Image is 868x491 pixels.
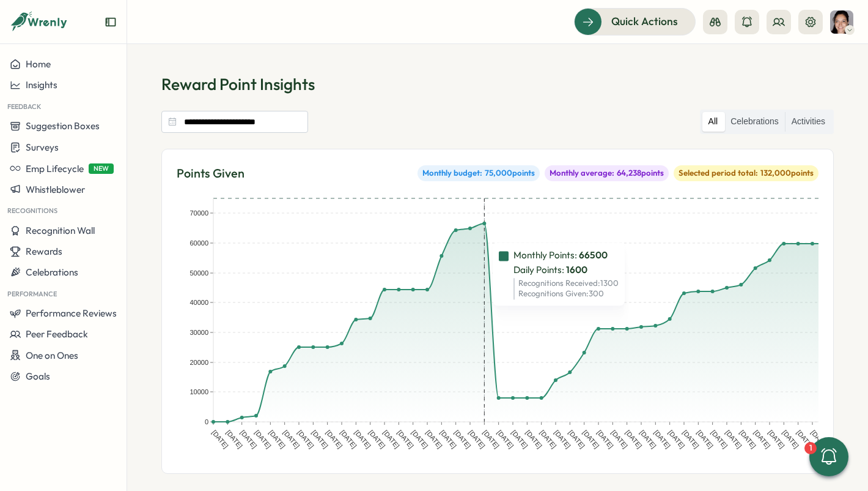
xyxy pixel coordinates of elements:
[311,429,329,449] text: [DATE]
[189,359,208,366] text: 20000
[553,429,572,449] text: [DATE]
[26,163,84,174] span: Emp Lifecycle
[410,429,429,449] text: [DATE]
[482,429,501,449] text: [DATE]
[381,429,400,449] text: [DATE]
[353,429,372,449] text: [DATE]
[189,299,208,306] text: 40000
[296,429,315,449] text: [DATE]
[325,429,344,449] text: [DATE]
[653,429,672,449] text: [DATE]
[767,429,785,449] text: [DATE]
[795,429,814,449] text: [DATE]
[26,79,57,91] span: Insights
[781,429,800,449] text: [DATE]
[539,429,557,449] text: [DATE]
[239,429,258,449] text: [DATE]
[830,10,853,34] img: India Bastien
[161,73,834,95] h1: Reward Point Insights
[189,269,208,277] text: 50000
[738,429,757,449] text: [DATE]
[496,429,515,449] text: [DATE]
[681,429,700,449] text: [DATE]
[679,168,758,179] span: Selected period total:
[26,370,50,382] span: Goals
[617,168,664,179] span: 64,238 points
[702,112,724,132] label: All
[710,429,729,449] text: [DATE]
[177,164,245,183] p: Points Given
[611,13,678,29] span: Quick Actions
[210,429,229,449] text: [DATE]
[610,429,629,449] text: [DATE]
[524,429,543,449] text: [DATE]
[339,429,358,449] text: [DATE]
[396,429,415,449] text: [DATE]
[595,429,614,449] text: [DATE]
[26,58,51,70] span: Home
[453,429,472,449] text: [DATE]
[268,429,287,449] text: [DATE]
[581,429,600,449] text: [DATE]
[422,168,482,179] span: Monthly budget:
[624,429,643,449] text: [DATE]
[510,429,529,449] text: [DATE]
[424,429,443,449] text: [DATE]
[26,141,59,153] span: Surveys
[485,168,535,179] span: 75,000 points
[89,163,114,174] span: NEW
[26,225,95,236] span: Recognition Wall
[205,418,208,425] text: 0
[26,184,85,195] span: Whistleblower
[696,429,715,449] text: [DATE]
[724,112,785,132] label: Celebrations
[189,209,208,217] text: 70000
[26,307,117,319] span: Performance Reviews
[225,429,244,449] text: [DATE]
[367,429,386,449] text: [DATE]
[467,429,486,449] text: [DATE]
[282,429,301,449] text: [DATE]
[785,112,831,132] label: Activities
[189,239,208,247] text: 60000
[189,329,208,336] text: 30000
[809,437,848,476] button: 1
[105,16,117,28] button: Expand sidebar
[26,266,78,278] span: Celebrations
[574,8,696,35] button: Quick Actions
[439,429,458,449] text: [DATE]
[189,388,208,395] text: 10000
[804,442,817,454] div: 1
[760,168,814,179] span: 132,000 points
[752,429,771,449] text: [DATE]
[26,245,62,257] span: Rewards
[253,429,272,449] text: [DATE]
[550,168,614,179] span: Monthly average:
[26,350,78,361] span: One on Ones
[638,429,657,449] text: [DATE]
[26,120,100,132] span: Suggestion Boxes
[724,429,743,449] text: [DATE]
[667,429,686,449] text: [DATE]
[26,328,88,340] span: Peer Feedback
[567,429,586,449] text: [DATE]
